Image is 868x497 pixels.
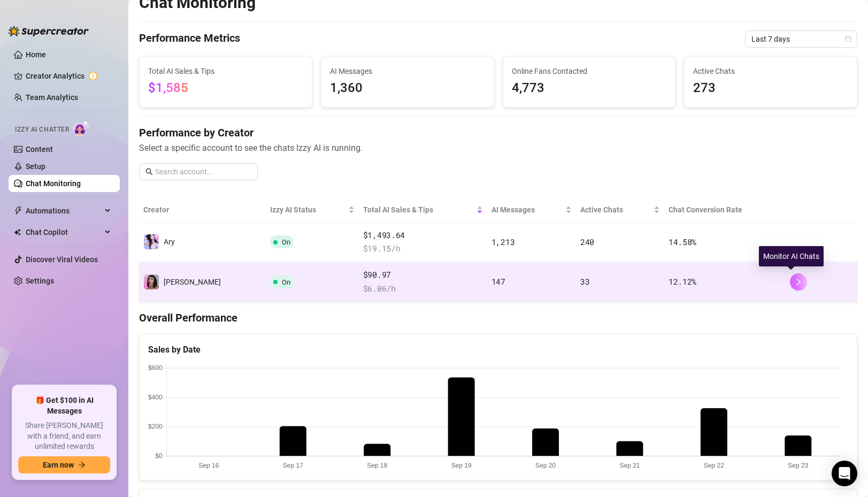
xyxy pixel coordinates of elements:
span: Online Fans Contacted [512,65,667,77]
span: Earn now [43,461,74,469]
span: Chat Copilot [26,224,102,241]
th: Creator [139,197,266,223]
span: $90.97 [363,269,483,281]
div: Sales by Date [148,343,848,356]
img: logo-BBDzfeDw.svg [9,26,89,36]
span: $1,493.64 [363,229,483,242]
a: Content [26,145,53,154]
span: 273 [693,78,848,98]
h4: Performance Metrics [139,30,240,48]
span: $ 19.15 /h [363,242,483,255]
span: AI Messages [330,65,485,77]
span: 14.58 % [669,236,696,247]
th: AI Messages [487,197,576,223]
th: Chat Conversion Rate [664,197,786,223]
span: Active Chats [580,204,651,216]
span: 🎁 Get $100 in AI Messages [18,395,110,416]
h4: Performance by Creator [139,125,857,140]
img: Valeria [144,274,159,289]
div: Open Intercom Messenger [832,461,857,486]
span: AI Messages [491,204,563,216]
span: Ary [164,238,175,246]
span: Active Chats [693,65,848,77]
span: arrow-right [78,461,86,469]
button: Earn nowarrow-right [18,456,110,473]
div: Monitor AI Chats [759,246,824,266]
img: Ary [144,234,159,249]
input: Search account... [155,166,251,178]
span: Select a specific account to see the chats Izzy AI is running. [139,141,857,155]
img: AI Chatter [73,120,90,136]
span: Izzy AI Chatter [15,125,69,135]
a: Creator Analytics exclamation-circle [26,67,111,85]
span: 4,773 [512,78,667,98]
a: Settings [26,277,54,285]
span: 240 [580,236,594,247]
span: [PERSON_NAME] [164,278,221,286]
span: Last 7 days [751,31,851,47]
span: thunderbolt [14,207,22,215]
span: $1,585 [148,80,188,95]
th: Active Chats [576,197,664,223]
a: Setup [26,162,45,171]
h4: Overall Performance [139,310,857,325]
button: right [790,273,807,290]
th: Izzy AI Status [266,197,359,223]
span: Total AI Sales & Tips [148,65,303,77]
a: Chat Monitoring [26,179,81,188]
span: On [282,278,290,286]
span: Automations [26,202,102,219]
span: 1,213 [491,236,515,247]
span: Total AI Sales & Tips [363,204,474,216]
span: Izzy AI Status [270,204,346,216]
a: Home [26,50,46,59]
span: right [795,278,802,286]
span: 33 [580,276,589,287]
span: 1,360 [330,78,485,98]
span: Share [PERSON_NAME] with a friend, and earn unlimited rewards [18,420,110,452]
span: search [145,168,153,175]
span: On [282,238,290,246]
span: $ 6.06 /h [363,282,483,295]
span: 12.12 % [669,276,696,287]
img: Chat Copilot [14,228,21,236]
span: calendar [845,36,851,42]
span: 147 [491,276,505,287]
th: Total AI Sales & Tips [359,197,487,223]
a: Discover Viral Videos [26,255,98,264]
a: Team Analytics [26,93,78,102]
